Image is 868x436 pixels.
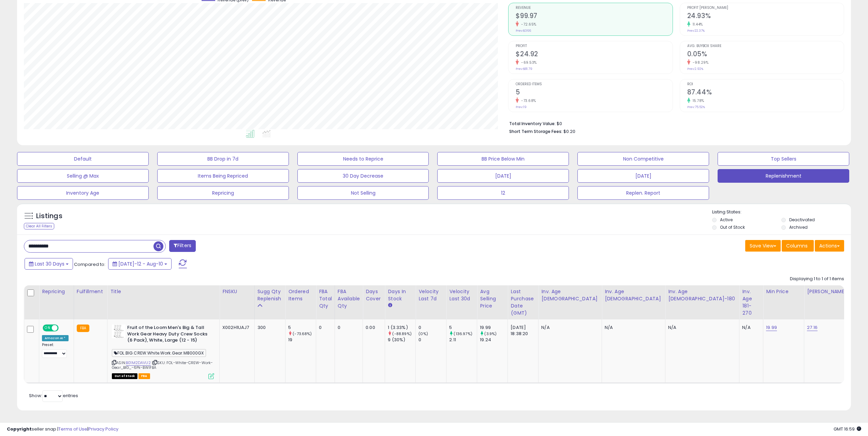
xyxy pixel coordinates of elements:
button: BB Price Below Min [437,152,569,166]
th: Please note that this number is a calculation based on your required days of coverage and your ve... [254,285,285,319]
h5: Listings [36,211,62,221]
div: Days In Stock [388,288,413,302]
button: Filters [169,240,196,252]
button: Replen. Report [577,186,709,200]
b: Total Inventory Value: [509,121,556,126]
div: 0 [418,325,446,331]
a: Terms of Use [58,426,87,432]
button: 30 Day Decrease [297,169,429,183]
span: FOL.BIG.CREW.White.Work.Gear.M8000GX [112,349,206,357]
button: Last 30 Days [25,258,73,270]
div: Inv. Age 181-270 [742,288,760,317]
div: X002H1UAJ7 [222,325,249,331]
div: 300 [258,325,280,331]
div: Inv. Age [DEMOGRAPHIC_DATA]-180 [668,288,736,302]
button: Default [17,152,149,166]
span: Columns [786,242,808,249]
div: FBA Available Qty [338,288,360,310]
span: [DATE]-12 - Aug-10 [118,260,163,267]
small: (-73.68%) [293,331,312,336]
button: [DATE] [437,169,569,183]
div: Ordered Items [288,288,313,302]
div: Preset: [42,343,69,358]
span: Ordered Items [516,82,672,86]
div: Days Cover [366,288,382,302]
div: 0 [338,325,357,331]
div: 19.24 [480,337,507,343]
button: Replenishment [718,169,849,183]
small: (136.97%) [454,331,472,336]
div: Avg Selling Price [480,288,505,310]
label: Archived [789,224,808,230]
h2: 0.05% [687,50,844,59]
img: 31bbKTw3mAL._SL40_.jpg [112,325,126,338]
h2: $24.92 [516,50,672,59]
button: Actions [815,240,844,252]
b: Short Term Storage Fees: [509,129,562,134]
button: Items Being Repriced [157,169,289,183]
button: Repricing [157,186,289,200]
h2: 87.44% [687,88,844,97]
button: Top Sellers [718,152,849,166]
div: Amazon AI * [42,335,69,341]
div: Displaying 1 to 1 of 1 items [790,276,844,282]
div: 0.00 [366,325,380,331]
small: Prev: $366 [516,29,531,33]
div: Velocity Last 30d [449,288,474,302]
span: Avg. Buybox Share [687,44,844,48]
div: Repricing [42,288,71,295]
div: 0 [418,337,446,343]
small: Days In Stock. [388,302,392,309]
button: Columns [782,240,814,252]
div: seller snap | | [7,426,118,433]
strong: Copyright [7,426,32,432]
div: Inv. Age [DEMOGRAPHIC_DATA] [605,288,662,302]
small: Prev: 19 [516,105,527,109]
div: Clear All Filters [24,223,54,229]
button: [DATE]-12 - Aug-10 [108,258,172,270]
button: Selling @ Max [17,169,149,183]
span: Compared to: [74,261,105,268]
a: Privacy Policy [88,426,118,432]
button: Inventory Age [17,186,149,200]
small: -69.53% [519,60,537,65]
div: Velocity Last 7d [418,288,443,302]
button: BB Drop in 7d [157,152,289,166]
h2: 24.93% [687,12,844,21]
a: B01M2DAVU2 [126,360,151,366]
div: N/A [541,325,597,331]
p: Listing States: [712,209,851,215]
div: N/A [605,325,660,331]
small: (3.9%) [484,331,497,336]
button: Needs to Reprice [297,152,429,166]
div: [PERSON_NAME] [807,288,848,295]
div: Sugg Qty Replenish [258,288,283,302]
label: Out of Stock [720,224,745,230]
span: FBA [138,373,150,379]
span: OFF [58,325,69,331]
span: Last 30 Days [35,260,64,267]
div: Inv. Age [DEMOGRAPHIC_DATA] [541,288,599,302]
span: Profit [516,44,672,48]
small: (0%) [418,331,428,336]
small: Prev: 2.92% [687,67,703,71]
div: Last Purchase Date (GMT) [511,288,535,317]
small: Prev: 75.52% [687,105,705,109]
div: N/A [742,325,758,331]
span: Revenue [516,6,672,10]
h2: 5 [516,88,672,97]
span: ROI [687,82,844,86]
label: Deactivated [789,217,815,223]
div: [DATE] 18:38:20 [511,325,533,337]
small: Prev: $81.79 [516,67,532,71]
div: 9 (30%) [388,337,415,343]
label: Active [720,217,733,223]
a: 27.16 [807,324,818,331]
div: Min Price [766,288,801,295]
div: 1 (3.33%) [388,325,415,331]
span: All listings that are currently out of stock and unavailable for purchase on Amazon [112,373,137,379]
span: 2025-09-10 16:59 GMT [834,426,861,432]
div: ASIN: [112,325,214,378]
span: Profit [PERSON_NAME] [687,6,844,10]
div: Fulfillment [77,288,104,295]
